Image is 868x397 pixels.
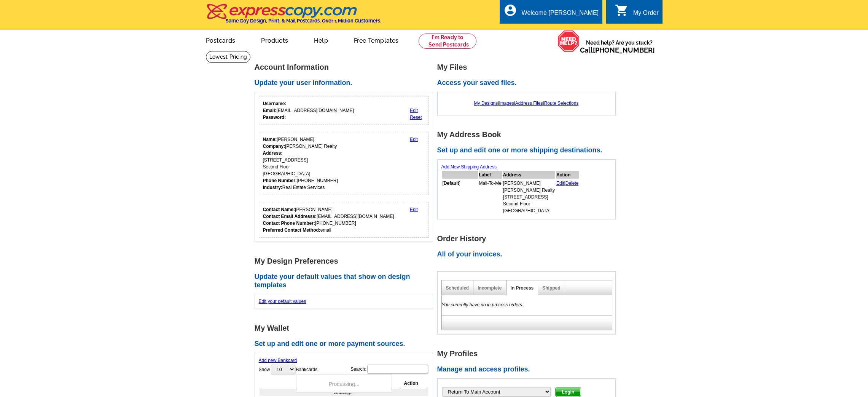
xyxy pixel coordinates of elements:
a: My Designs [474,101,498,106]
h2: Set up and edit one or more payment sources. [255,340,437,348]
td: | [556,179,579,215]
th: Action [400,379,428,388]
div: Your login information. [259,96,429,125]
td: [ ] [442,179,478,215]
div: My Order [633,10,659,20]
strong: Contact Email Addresss: [263,214,317,219]
a: Add new Bankcard [259,358,297,363]
h2: Set up and edit one or more shipping destinations. [437,146,620,155]
h1: My Address Book [437,131,620,139]
img: help [557,30,580,52]
h4: Same Day Design, Print, & Mail Postcards. Over 1 Million Customers. [226,18,381,24]
h2: Access your saved files. [437,79,620,87]
div: [EMAIL_ADDRESS][DOMAIN_NAME] [263,100,354,121]
input: Search: [367,365,428,374]
a: Incomplete [478,285,502,291]
div: | | | [441,96,612,110]
strong: Contact Phone Number: [263,221,315,226]
strong: Contact Name: [263,207,295,212]
a: In Process [511,285,534,291]
a: Free Templates [342,31,411,49]
strong: Username: [263,101,287,106]
a: Postcards [194,31,248,49]
td: Mail-To-Me [479,179,502,215]
a: Edit [410,108,418,113]
h1: My Design Preferences [255,257,437,265]
span: Login [556,387,581,397]
a: Edit your default values [259,299,306,304]
a: shopping_cart My Order [615,8,659,18]
h1: Account Information [255,63,437,71]
span: Call [580,46,655,54]
a: Delete [565,181,579,186]
i: account_circle [503,3,517,17]
strong: Password: [263,115,286,120]
th: Label [479,171,502,179]
h2: Update your user information. [255,79,437,87]
h2: Update your default values that show on design templates [255,273,437,289]
div: [PERSON_NAME] [PERSON_NAME] Realty [STREET_ADDRESS] Second Floor [GEOGRAPHIC_DATA] [PHONE_NUMBER]... [263,136,338,191]
td: [PERSON_NAME] [PERSON_NAME] Realty [STREET_ADDRESS] Second Floor [GEOGRAPHIC_DATA] [503,179,555,215]
a: Reset [410,115,422,120]
b: Default [444,181,459,186]
div: [PERSON_NAME] [EMAIL_ADDRESS][DOMAIN_NAME] [PHONE_NUMBER] email [263,206,394,234]
div: Who should we contact regarding order issues? [259,202,429,238]
a: Products [249,31,300,49]
h2: All of your invoices. [437,250,620,259]
label: Search: [350,364,428,375]
h1: My Files [437,63,620,71]
a: Scheduled [446,285,469,291]
h1: Order History [437,235,620,243]
select: ShowBankcards [271,365,295,374]
td: Loading... [260,389,428,396]
a: Add New Shipping Address [441,164,497,170]
h2: Manage and access profiles. [437,365,620,374]
a: Shipped [542,285,560,291]
a: Help [302,31,340,49]
a: Images [499,101,514,106]
a: Edit [410,137,418,142]
a: Edit [556,181,564,186]
a: [PHONE_NUMBER] [593,46,655,54]
h1: My Profiles [437,350,620,358]
strong: Name: [263,137,277,142]
h1: My Wallet [255,324,437,332]
em: You currently have no in process orders. [442,302,524,307]
button: Login [555,387,581,397]
div: Processing... [296,375,392,393]
i: shopping_cart [615,3,629,17]
strong: Address: [263,150,283,156]
a: Same Day Design, Print, & Mail Postcards. Over 1 Million Customers. [206,9,381,24]
span: Need help? Are you stuck? [580,39,659,54]
th: Action [556,171,579,179]
div: Your personal details. [259,132,429,195]
a: Route Selections [544,101,579,106]
a: Address Files [515,101,543,106]
a: Edit [410,207,418,212]
strong: Phone Number: [263,178,297,183]
label: Show Bankcards [259,364,318,375]
strong: Company: [263,144,285,149]
div: Welcome [PERSON_NAME] [522,10,599,20]
strong: Preferred Contact Method: [263,227,320,233]
strong: Industry: [263,185,282,190]
th: Address [503,171,555,179]
strong: Email: [263,108,277,113]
